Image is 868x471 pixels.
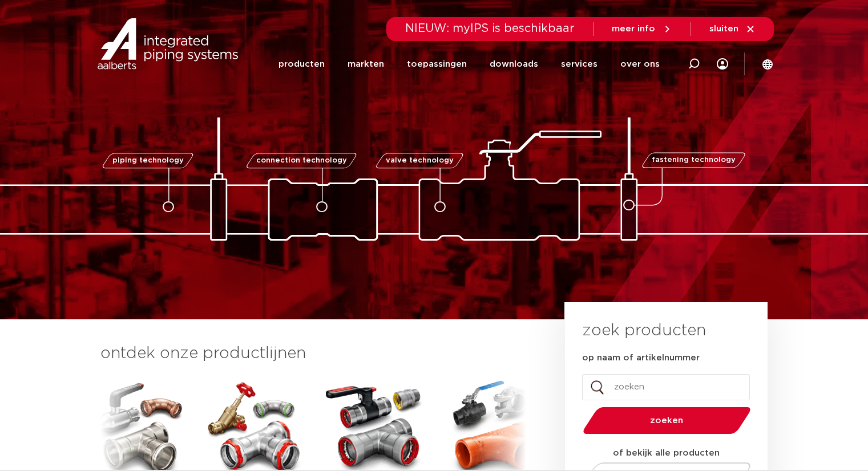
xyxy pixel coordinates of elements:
a: services [561,41,597,87]
button: zoeken [578,406,755,435]
nav: Menu [278,41,660,87]
span: meer info [612,25,655,33]
span: NIEUW: myIPS is beschikbaar [405,23,575,34]
a: downloads [490,41,538,87]
span: piping technology [112,157,184,164]
input: zoeken [582,374,750,400]
a: toepassingen [407,41,467,87]
span: sluiten [709,25,738,33]
a: markten [348,41,384,87]
span: connection technology [256,157,346,164]
span: zoeken [612,416,721,425]
label: op naam of artikelnummer [582,352,700,364]
a: sluiten [709,24,756,34]
span: fastening technology [652,157,736,164]
a: producten [278,41,325,87]
a: over ons [620,41,660,87]
h3: ontdek onze productlijnen [100,342,526,365]
div: my IPS [717,41,728,87]
span: valve technology [386,157,454,164]
h3: zoek producten [582,319,706,342]
strong: of bekijk alle producten [613,449,720,457]
a: meer info [612,24,672,34]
